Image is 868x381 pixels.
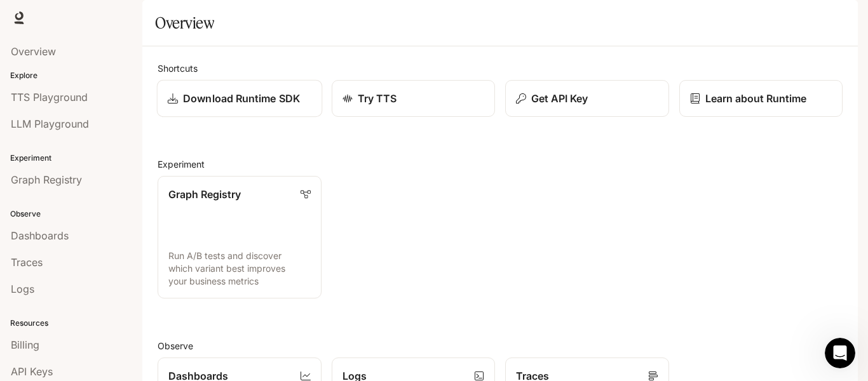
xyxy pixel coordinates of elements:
[679,80,843,117] a: Learn about Runtime
[158,339,843,352] h2: Observe
[332,80,496,117] a: Try TTS
[183,91,300,106] p: Download Runtime SDK
[158,157,843,171] h2: Experiment
[358,91,397,106] p: Try TTS
[158,62,843,75] h2: Shortcuts
[158,176,322,298] a: Graph RegistryRun A/B tests and discover which variant best improves your business metrics
[168,187,241,202] p: Graph Registry
[168,250,311,288] p: Run A/B tests and discover which variant best improves your business metrics
[157,80,322,117] a: Download Runtime SDK
[505,80,669,117] button: Get API Key
[155,10,214,36] h1: Overview
[705,91,806,106] p: Learn about Runtime
[825,338,855,368] iframe: Intercom live chat
[531,91,588,106] p: Get API Key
